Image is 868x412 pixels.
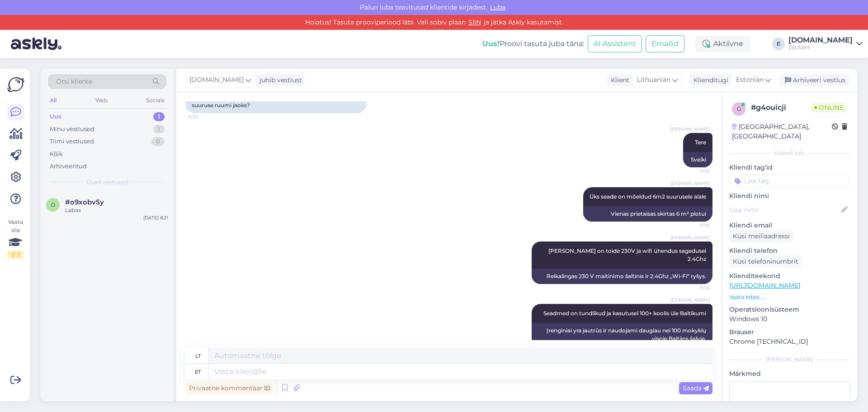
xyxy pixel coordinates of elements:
[466,18,484,26] a: SIIN
[729,314,850,324] p: Windows 10
[729,246,850,256] p: Kliendi telefon
[7,76,24,93] img: Askly Logo
[811,103,847,113] span: Online
[779,74,849,86] div: Arhiveeri vestlus
[637,75,670,85] span: Lithuanian
[7,218,24,259] div: Vaata siia
[670,126,710,133] span: [DOMAIN_NAME]
[729,191,850,201] p: Kliendi nimi
[729,281,800,289] a: [URL][DOMAIN_NAME]
[676,168,710,175] span: 11:35
[729,327,850,337] p: Brauser
[153,112,165,121] div: 1
[646,35,684,52] button: Emailid
[50,162,87,171] div: Arhiveeritud
[590,193,706,200] span: Üks seade on mõeldud 6m2 suurusele alale
[772,38,785,50] div: E
[548,247,708,262] span: [PERSON_NAME] on toide 230V ja wifi ühendus sagedusel 2.4Ghz
[50,125,94,134] div: Minu vestlused
[788,37,853,44] div: [DOMAIN_NAME]
[50,112,61,121] div: Uus
[690,76,728,85] div: Klienditugi
[256,76,302,85] div: juhib vestlust
[532,269,712,284] div: Reikalingas 230 V maitinimo šaltinis ir 2.4Ghz „Wi-Fi“ ryšys.
[144,95,166,106] div: Socials
[670,297,710,303] span: [DOMAIN_NAME]
[736,75,764,85] span: Estonian
[729,293,850,301] p: Vaata edasi ...
[50,137,94,146] div: Tiimi vestlused
[729,355,850,364] div: [PERSON_NAME]
[732,122,832,141] div: [GEOGRAPHIC_DATA], [GEOGRAPHIC_DATA]
[188,114,222,120] span: 11:30
[543,310,706,317] span: Seadmed on tundlikud ja kasutusel 100+ koolis üle Baltikumi
[729,174,850,188] input: Lisa tag
[532,323,712,346] div: Įrenginiai yra jautrūs ir naudojami daugiau nei 100 mokyklų visoje Baltijos šalyje.
[729,337,850,346] p: Chrome [TECHNICAL_ID]
[143,214,168,221] div: [DATE] 8:21
[56,77,92,86] span: Otsi kliente
[676,222,710,229] span: 11:35
[676,284,710,291] span: 11:36
[729,230,793,242] div: Küsi meiliaadressi
[153,125,165,134] div: 1
[482,39,500,48] b: Uus!
[670,234,710,241] span: [DOMAIN_NAME]
[729,369,850,379] p: Märkmed
[729,221,850,230] p: Kliendi email
[607,76,629,85] div: Klient
[729,271,850,281] p: Klienditeekond
[65,198,104,206] span: #o9xobv5y
[683,152,712,167] div: Sveiki
[788,44,853,51] div: EstAlert
[151,137,165,146] div: 0
[195,364,201,379] div: et
[729,163,850,172] p: Kliendi tag'id
[737,105,741,112] span: g
[51,201,55,208] span: o
[670,180,710,187] span: [DOMAIN_NAME]
[583,206,712,222] div: Vienas prietaisas skirtas 6 m² plotui
[94,95,109,106] div: Web
[195,348,201,364] div: lt
[185,382,274,394] div: Privaatne kommentaar
[65,206,168,214] div: Labas
[695,139,706,146] span: Tere
[695,36,750,52] div: Aktiivne
[729,149,850,157] div: Kliendi info
[86,178,128,186] span: Uued vestlused
[50,150,63,159] div: Kõik
[189,75,244,85] span: [DOMAIN_NAME]
[482,38,584,49] div: Proovi tasuta juba täna:
[7,251,24,259] div: 2 / 3
[730,205,840,215] input: Lisa nimi
[729,256,802,268] div: Küsi telefoninumbrit
[48,95,58,106] div: All
[588,35,642,52] button: AI Assistent
[788,37,863,51] a: [DOMAIN_NAME]EstAlert
[683,384,709,392] span: Saada
[751,102,811,113] div: # g4ouicji
[729,305,850,314] p: Operatsioonisüsteem
[487,3,508,11] span: Luba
